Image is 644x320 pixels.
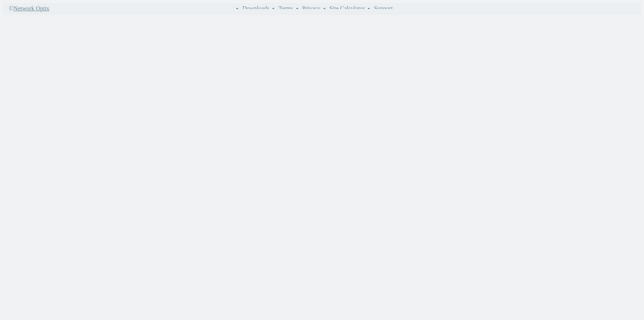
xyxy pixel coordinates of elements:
[374,5,393,12] a: Support
[242,5,269,12] a: Downloads
[329,5,365,12] a: Site Calculator
[13,5,49,12] span: Network Optix
[9,5,50,12] a: ©Network Optix
[302,5,321,12] a: Privacy
[278,5,293,12] a: Terms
